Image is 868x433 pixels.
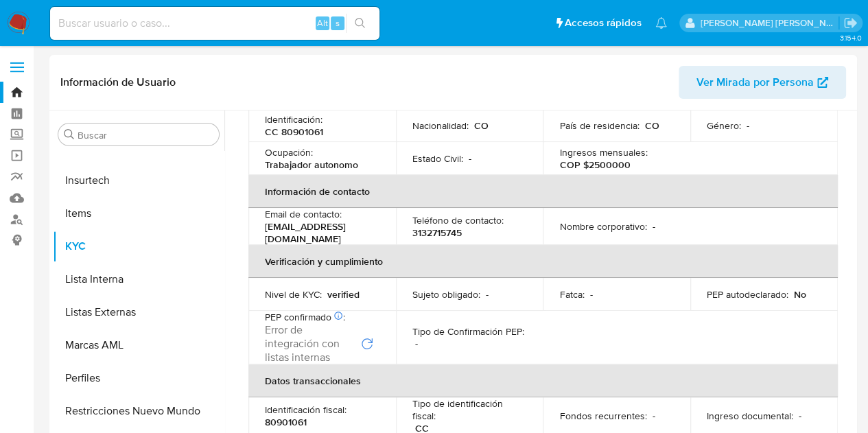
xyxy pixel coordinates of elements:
[644,119,659,132] p: CO
[412,119,469,132] p: Nacionalidad :
[469,152,471,165] p: -
[559,220,646,233] p: Nombre corporativo :
[652,220,655,233] p: -
[265,220,374,245] p: [EMAIL_ADDRESS][DOMAIN_NAME]
[559,146,647,159] p: Ingresos mensuales :
[265,113,322,126] p: Identificación :
[412,226,462,239] p: 3132715745
[559,119,639,132] p: País de residencia :
[53,296,224,329] button: Listas Externas
[64,129,75,140] button: Buscar
[360,337,374,351] button: Reintentar
[248,175,838,208] th: Información de contacto
[60,75,176,89] h1: Información de Usuario
[559,410,646,422] p: Fondos recurrentes :
[346,14,374,33] button: search-icon
[50,14,379,32] input: Buscar usuario o caso...
[317,16,328,30] span: Alt
[707,410,793,422] p: Ingreso documental :
[799,410,801,422] p: -
[679,66,846,99] button: Ver Mirada por Persona
[412,214,504,226] p: Teléfono de contacto :
[412,397,527,422] p: Tipo de identificación fiscal :
[652,410,655,422] p: -
[265,403,347,416] p: Identificación fiscal :
[707,119,741,132] p: Género :
[265,159,358,171] p: Trabajador autonomo
[265,126,323,138] p: CC 80901061
[53,329,224,362] button: Marcas AML
[327,288,360,301] p: verified
[655,17,667,29] a: Notificaciones
[559,159,630,171] p: COP $2500000
[589,288,592,301] p: -
[248,364,838,397] th: Datos transaccionales
[53,395,224,428] button: Restricciones Nuevo Mundo
[747,119,749,132] p: -
[559,288,584,301] p: Fatca :
[696,66,814,99] span: Ver Mirada por Persona
[248,245,838,278] th: Verificación y cumplimiento
[412,325,524,338] p: Tipo de Confirmación PEP :
[265,288,322,301] p: Nivel de KYC :
[53,263,224,296] button: Lista Interna
[565,16,642,30] span: Accesos rápidos
[336,16,340,30] span: s
[53,164,224,197] button: Insurtech
[474,119,489,132] p: CO
[415,338,418,350] p: -
[794,288,806,301] p: No
[265,146,313,159] p: Ocupación :
[265,311,345,323] p: PEP confirmado :
[265,416,307,428] p: 80901061
[78,129,213,141] input: Buscar
[701,16,839,30] p: leonardo.alvarezortiz@mercadolibre.com.co
[53,362,224,395] button: Perfiles
[486,288,489,301] p: -
[412,152,463,165] p: Estado Civil :
[707,288,788,301] p: PEP autodeclarado :
[843,16,858,30] a: Salir
[265,323,357,364] span: Error de integración con listas internas
[53,197,224,230] button: Items
[265,208,342,220] p: Email de contacto :
[53,230,224,263] button: KYC
[412,288,480,301] p: Sujeto obligado :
